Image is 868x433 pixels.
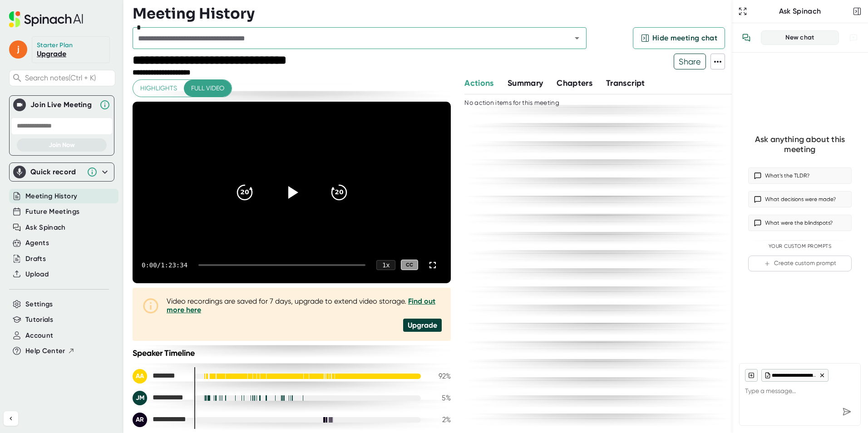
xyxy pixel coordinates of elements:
button: What’s the TLDR? [748,167,852,184]
div: AA [133,369,147,384]
div: Quick record [13,163,110,181]
div: Augustus Rex [133,413,187,427]
div: 1 x [376,260,395,270]
div: Speaker Timeline [133,348,451,358]
div: CC [401,260,418,270]
span: j [9,40,27,59]
button: Create custom prompt [748,256,852,271]
button: Chapters [557,77,592,89]
span: Transcript [606,78,645,88]
div: Video recordings are saved for 7 days, upgrade to extend video storage. [167,297,442,314]
button: Share [674,54,706,69]
a: Upgrade [37,49,66,58]
button: Collapse sidebar [4,411,18,426]
button: Ask Spinach [25,222,66,233]
a: Find out more here [167,297,435,314]
button: View conversation history [737,29,755,47]
button: Future Meetings [25,207,79,217]
button: Upload [25,269,49,280]
button: What were the blindspots? [748,215,852,231]
button: Highlights [133,80,184,97]
h3: Meeting History [133,5,255,22]
div: Send message [838,403,855,420]
span: Join Now [49,141,75,149]
div: JM [133,391,147,405]
button: Tutorials [25,315,53,325]
div: Ali Ajam [133,369,187,384]
span: Help Center [25,346,65,356]
div: Ask Spinach [749,7,851,16]
div: No action items for this meeting [464,99,723,107]
button: Summary [508,77,543,89]
button: Expand to Ask Spinach page [736,5,749,18]
div: New chat [767,34,833,42]
div: 2 % [428,415,451,424]
div: AR [133,413,147,427]
div: Upgrade [403,319,442,332]
button: What decisions were made? [748,191,852,207]
div: Joe Maltese [133,391,187,405]
button: Help Center [25,346,75,356]
div: Quick record [30,167,82,177]
button: Join Now [17,138,107,152]
button: Close conversation sidebar [851,5,863,18]
button: Transcript [606,77,645,89]
div: 5 % [428,394,451,402]
span: Share [674,54,705,69]
div: Join Live MeetingJoin Live Meeting [13,96,110,114]
div: Your Custom Prompts [748,243,852,250]
span: Hide meeting chat [652,33,717,44]
button: Full video [184,80,232,97]
div: Ask anything about this meeting [748,134,852,155]
button: Settings [25,299,53,310]
button: Actions [464,77,493,89]
div: 92 % [428,372,451,380]
button: Open [571,32,583,44]
span: Actions [464,78,493,88]
span: Highlights [140,83,177,94]
span: Chapters [557,78,592,88]
button: Agents [25,238,49,248]
button: Drafts [25,254,46,264]
div: Starter Plan [37,41,73,49]
div: Join Live Meeting [30,100,95,109]
button: Hide meeting chat [633,27,725,49]
img: Join Live Meeting [15,100,24,109]
span: Full video [191,83,224,94]
button: Meeting History [25,191,77,202]
span: Summary [508,78,543,88]
span: Search notes (Ctrl + K) [25,74,113,82]
button: Account [25,330,53,341]
div: 0:00 / 1:23:34 [142,261,187,269]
